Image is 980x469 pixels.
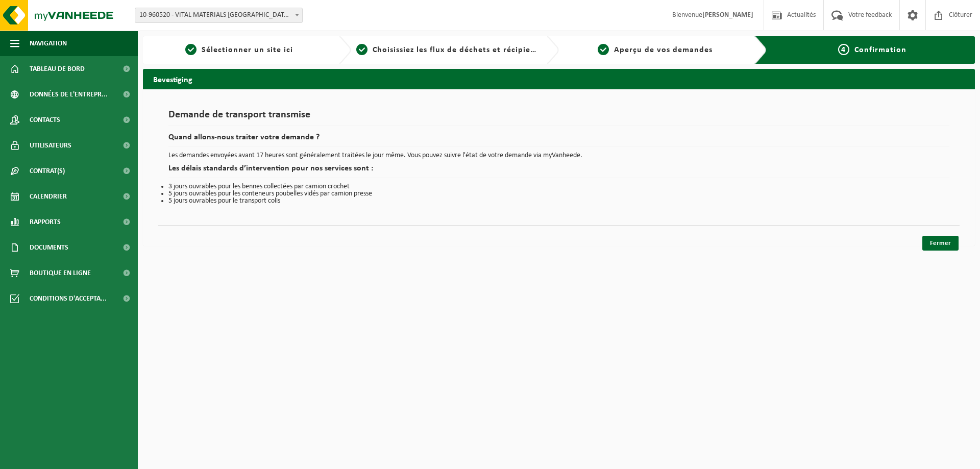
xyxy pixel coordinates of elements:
[702,11,753,19] strong: [PERSON_NAME]
[854,46,906,54] span: Confirmation
[30,260,91,286] span: Boutique en ligne
[30,133,71,158] span: Utilisateurs
[614,46,713,54] span: Aperçu de vos demandes
[30,209,61,235] span: Rapports
[148,44,331,56] a: 1Sélectionner un site ici
[168,198,949,205] li: 5 jours ouvrables pour le transport colis
[356,44,367,55] span: 2
[30,56,85,82] span: Tableau de bord
[168,110,949,126] h1: Demande de transport transmise
[135,8,303,23] span: 10-960520 - VITAL MATERIALS BELGIUM S.A. - TILLY
[30,235,68,260] span: Documents
[838,44,849,55] span: 4
[922,236,959,251] a: Fermer
[202,46,293,54] span: Sélectionner un site ici
[30,286,107,311] span: Conditions d'accepta...
[373,46,543,54] span: Choisissiez les flux de déchets et récipients
[30,158,65,184] span: Contrat(s)
[30,107,60,133] span: Contacts
[30,82,108,107] span: Données de l'entrepr...
[185,44,197,55] span: 1
[564,44,747,56] a: 3Aperçu de vos demandes
[30,184,67,209] span: Calendrier
[168,190,949,198] li: 5 jours ouvrables pour les conteneurs poubelles vidés par camion presse
[168,164,949,178] h2: Les délais standards d’intervention pour nos services sont :
[356,44,539,56] a: 2Choisissiez les flux de déchets et récipients
[598,44,609,55] span: 3
[168,133,949,147] h2: Quand allons-nous traiter votre demande ?
[135,8,302,22] span: 10-960520 - VITAL MATERIALS BELGIUM S.A. - TILLY
[168,152,949,159] p: Les demandes envoyées avant 17 heures sont généralement traitées le jour même. Vous pouvez suivre...
[30,31,67,56] span: Navigation
[168,183,949,190] li: 3 jours ouvrables pour les bennes collectées par camion crochet
[143,69,975,89] h2: Bevestiging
